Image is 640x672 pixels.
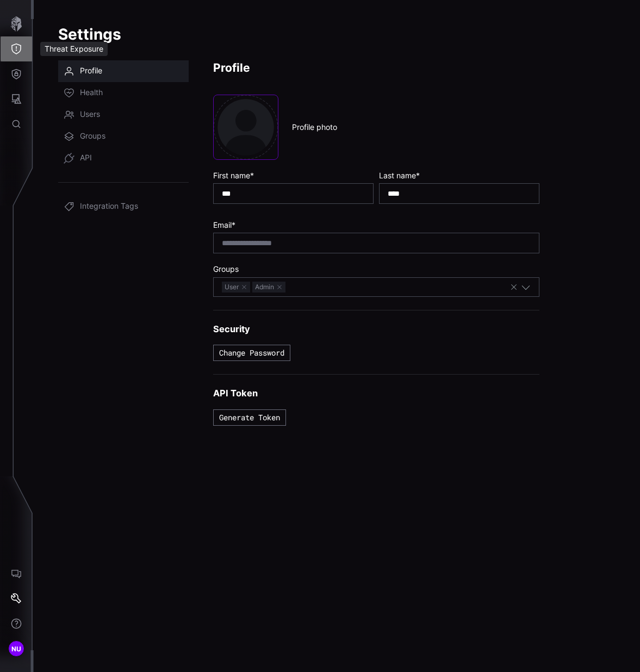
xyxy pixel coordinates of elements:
button: Clear selection [509,282,518,292]
button: Toggle options menu [521,282,531,292]
h2: Profile [213,60,539,75]
a: Profile [58,60,189,82]
label: First name * [213,171,374,181]
button: NU [1,636,32,661]
span: User [222,282,250,293]
a: Users [58,104,189,126]
span: Health [80,88,103,98]
span: Groups [80,131,105,142]
h3: API Token [213,388,539,399]
label: Email * [213,220,539,230]
h3: Security [213,323,539,335]
span: Profile [80,66,102,77]
h1: Settings [58,24,616,44]
span: Integration Tags [80,201,138,212]
button: Generate Token [213,409,286,426]
span: NU [11,643,22,655]
span: Users [80,109,100,120]
label: Groups [213,264,539,274]
div: Threat Exposure [40,42,108,56]
label: Last name * [379,171,539,181]
a: Integration Tags [58,196,189,217]
span: API [80,153,92,164]
a: Groups [58,126,189,147]
span: Admin [252,282,285,293]
label: Profile photo [292,122,337,132]
button: Change Password [213,345,290,361]
a: Health [58,82,189,104]
a: API [58,147,189,169]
